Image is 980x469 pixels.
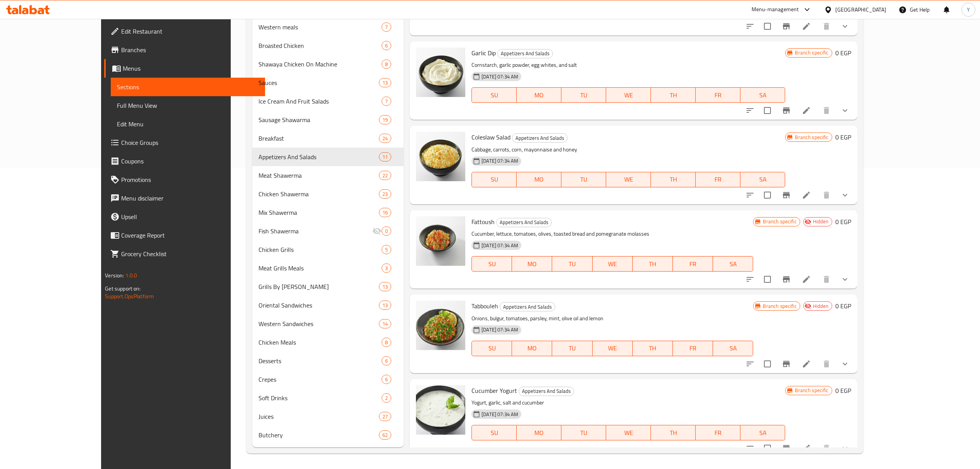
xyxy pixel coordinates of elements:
[259,152,379,161] div: Appetizers And Salads
[259,375,382,384] span: Crepes
[259,41,382,50] span: Broasted Chicken
[606,425,651,440] button: WE
[382,59,391,69] div: items
[802,359,811,369] a: Edit menu item
[760,218,799,225] span: Branch specific
[104,207,265,226] a: Upsell
[593,256,633,272] button: WE
[836,270,854,289] button: show more
[651,87,696,103] button: TH
[252,129,404,148] div: Breakfast24
[104,59,265,78] a: Menus
[252,36,404,55] div: Broasted Chicken6
[104,152,265,170] a: Coupons
[835,216,851,227] h6: 0 EGP
[471,145,785,155] p: Cabbage, carrots, corn, mayonnaise and honey
[817,270,836,289] button: delete
[252,426,404,444] div: Butchery62
[117,101,259,110] span: Full Menu View
[500,302,555,311] span: Appetizers And Salads
[802,275,811,284] a: Edit menu item
[379,172,391,179] span: 22
[382,375,391,384] div: items
[252,259,404,277] div: Meat Grills Meals3
[259,208,379,217] span: Mix Shawerma
[259,59,382,69] div: Shawaya Chicken On Machine
[817,186,836,204] button: delete
[416,216,465,266] img: Fattoush
[382,376,391,383] span: 6
[497,49,553,58] div: Appetizers And Salads
[104,189,265,207] a: Menu disclaimer
[259,393,382,403] span: Soft Drinks
[519,387,574,396] div: Appetizers And Salads
[259,189,379,199] span: Chicken Shawerma
[561,87,606,103] button: TU
[259,430,379,440] span: Butchery
[561,425,606,440] button: TU
[840,359,850,369] svg: Show Choices
[741,355,759,373] button: sort-choices
[512,256,552,272] button: MO
[810,302,832,310] span: Hidden
[379,412,391,421] div: items
[252,92,404,110] div: Ice Cream And Fruit Salads7
[552,341,592,356] button: TU
[259,22,382,32] span: Western meals
[379,79,391,87] span: 13
[252,18,404,36] div: Western meals7
[520,90,558,101] span: MO
[111,115,265,133] a: Edit Menu
[382,97,391,106] div: items
[259,263,382,273] span: Meat Grills Meals
[740,87,785,103] button: SA
[471,87,517,103] button: SU
[596,258,630,270] span: WE
[696,172,740,187] button: FR
[840,444,850,453] svg: Show Choices
[104,245,265,263] a: Grocery Checklist
[471,229,753,239] p: Cucumber, lettuce, tomatoes, olives, toasted bread and pomegranate molasses
[836,17,854,36] button: show more
[121,249,259,258] span: Grocery Checklist
[699,174,737,185] span: FR
[676,258,710,270] span: FR
[555,343,589,354] span: TU
[382,246,391,253] span: 5
[520,174,558,185] span: MO
[840,190,850,200] svg: Show Choices
[676,343,710,354] span: FR
[696,425,740,440] button: FR
[836,101,854,120] button: show more
[835,48,851,58] h6: 0 EGP
[740,425,785,440] button: SA
[259,115,379,124] span: Sausage Shawarma
[121,156,259,166] span: Coupons
[379,189,391,199] div: items
[835,385,851,396] h6: 0 EGP
[121,138,259,147] span: Choice Groups
[121,231,259,240] span: Coverage Report
[741,270,759,289] button: sort-choices
[609,90,648,101] span: WE
[382,265,391,272] span: 3
[252,203,404,222] div: Mix Shawerma16
[104,41,265,59] a: Branches
[497,218,551,227] span: Appetizers And Salads
[259,412,379,421] div: Juices
[382,41,391,50] div: items
[123,64,259,73] span: Menus
[259,134,379,143] span: Breakfast
[520,427,558,438] span: MO
[252,110,404,129] div: Sausage Shawarma19
[596,343,630,354] span: WE
[259,282,379,291] span: Grills By [PERSON_NAME]
[777,101,796,120] button: Branch-specific-item
[379,413,391,420] span: 27
[111,96,265,115] a: Full Menu View
[740,172,785,187] button: SA
[259,226,372,236] div: Fish Shawerma
[835,301,851,311] h6: 0 EGP
[478,157,521,165] span: [DATE] 07:34 AM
